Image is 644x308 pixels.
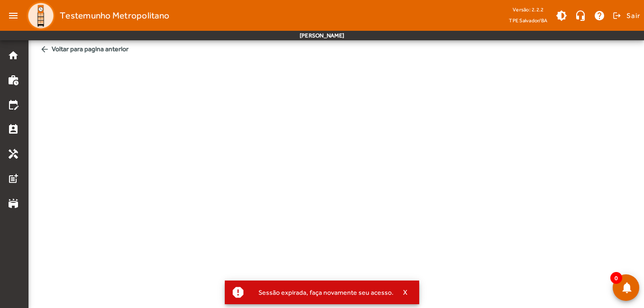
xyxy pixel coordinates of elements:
[60,8,169,23] span: Testemunho Metropolitano
[27,1,55,30] img: Logo TPE
[403,288,408,297] span: X
[231,285,245,299] mat-icon: report
[4,6,23,25] mat-icon: menu
[394,288,417,297] button: X
[611,9,640,23] button: Sair
[509,16,547,25] span: TPE Salvador/BA
[23,1,169,30] a: Testemunho Metropolitano
[8,50,19,61] mat-icon: home
[509,4,547,16] div: Versão: 2.2.2
[36,40,636,58] span: Voltar para pagina anterior
[40,45,49,54] mat-icon: arrow_back
[610,272,622,284] span: 0
[626,8,640,23] span: Sair
[251,286,394,299] div: Sessão expirada, faça novamente seu acesso.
